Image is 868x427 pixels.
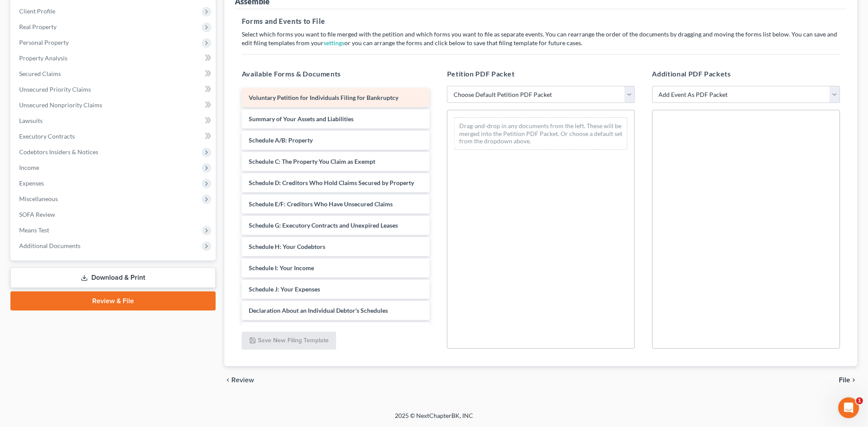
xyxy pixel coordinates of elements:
[19,242,80,249] span: Additional Documents
[10,291,216,311] a: Review & File
[19,117,43,124] span: Lawsuits
[231,377,254,384] span: Review
[249,222,398,229] span: Schedule G: Executory Contracts and Unexpired Leases
[249,285,320,293] span: Schedule J: Your Expenses
[19,179,44,187] span: Expenses
[447,70,515,78] span: Petition PDF Packet
[249,179,414,186] span: Schedule D: Creditors Who Hold Claims Secured by Property
[652,69,840,79] h5: Additional PDF Packets
[12,129,216,144] a: Executory Contracts
[242,30,840,47] p: Select which forms you want to file merged with the petition and which forms you want to file as ...
[249,158,375,165] span: Schedule C: The Property You Claim as Exempt
[19,23,57,30] span: Real Property
[19,132,75,140] span: Executory Contracts
[12,207,216,222] a: SOFA Review
[19,39,69,46] span: Personal Property
[249,200,393,208] span: Schedule E/F: Creditors Who Have Unsecured Claims
[249,264,314,271] span: Schedule I: Your Income
[19,148,98,156] span: Codebtors Insiders & Notices
[19,226,49,234] span: Means Test
[249,307,388,314] span: Declaration About an Individual Debtor's Schedules
[839,377,851,384] span: File
[242,16,840,26] h5: Forms and Events to File
[242,69,430,79] h5: Available Forms & Documents
[224,377,263,384] button: chevron_left Review
[19,86,91,93] span: Unsecured Priority Claims
[19,164,39,171] span: Income
[838,397,859,418] iframe: Intercom live chat
[242,332,336,350] button: Save New Filing Template
[12,66,216,82] a: Secured Claims
[19,70,61,77] span: Secured Claims
[249,94,398,101] span: Voluntary Petition for Individuals Filing for Bankruptcy
[19,54,67,62] span: Property Analysis
[19,195,58,202] span: Miscellaneous
[10,268,216,288] a: Download & Print
[454,117,628,150] div: Drag-and-drop in any documents from the left. These will be merged into the Petition PDF Packet. ...
[12,113,216,129] a: Lawsuits
[12,82,216,97] a: Unsecured Priority Claims
[224,377,231,384] i: chevron_left
[856,397,863,404] span: 1
[186,411,682,427] div: 2025 © NextChapterBK, INC
[19,101,102,109] span: Unsecured Nonpriority Claims
[249,243,325,250] span: Schedule H: Your Codebtors
[12,97,216,113] a: Unsecured Nonpriority Claims
[249,136,313,144] span: Schedule A/B: Property
[249,115,354,122] span: Summary of Your Assets and Liabilities
[324,39,344,46] a: settings
[851,377,858,384] i: chevron_right
[19,7,55,15] span: Client Profile
[19,211,55,218] span: SOFA Review
[12,50,216,66] a: Property Analysis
